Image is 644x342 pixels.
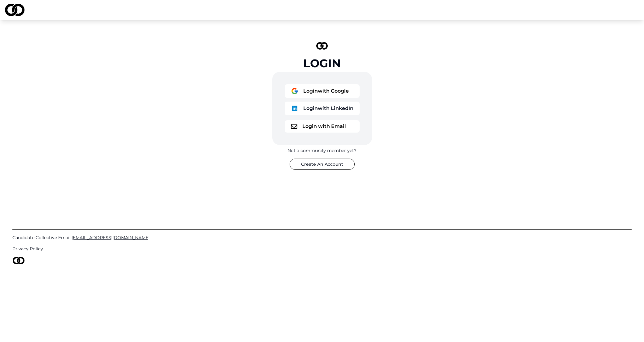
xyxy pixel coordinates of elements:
img: logo [5,4,24,16]
div: Login [303,57,341,69]
button: logoLogin with Email [285,120,360,133]
img: logo [12,257,25,264]
button: logoLoginwith Google [285,84,360,98]
a: Privacy Policy [12,246,632,252]
button: logoLoginwith LinkedIn [285,102,360,115]
span: [EMAIL_ADDRESS][DOMAIN_NAME] [72,235,150,240]
img: logo [291,87,298,95]
img: logo [291,124,297,129]
img: logo [291,105,298,112]
img: logo [316,42,328,50]
div: Not a community member yet? [287,147,357,154]
a: Candidate Collective Email:[EMAIL_ADDRESS][DOMAIN_NAME] [12,235,632,241]
button: Create An Account [290,159,355,170]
